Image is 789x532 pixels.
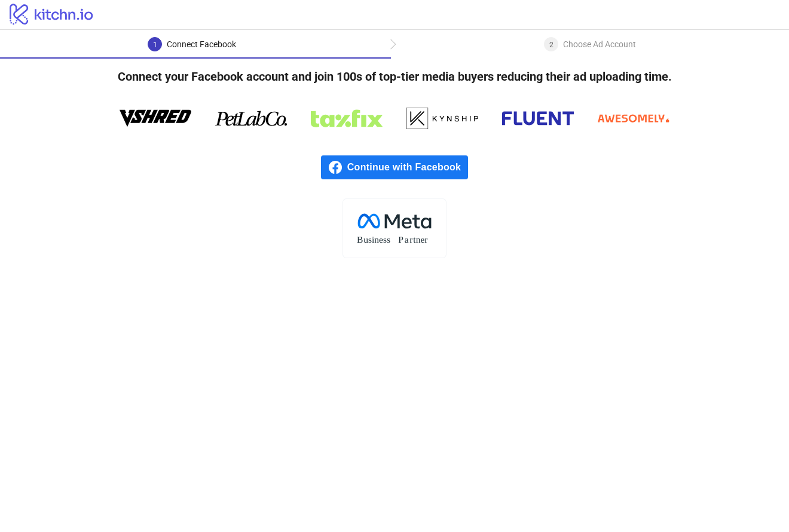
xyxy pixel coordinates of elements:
span: 2 [549,41,553,49]
a: Continue with Facebook [321,155,468,179]
tspan: P [398,234,403,244]
tspan: a [405,234,409,244]
span: 1 [153,41,157,49]
span: Continue with Facebook [347,155,468,179]
tspan: B [357,234,363,244]
tspan: usiness [363,234,390,244]
div: Connect Facebook [167,37,236,51]
tspan: r [409,234,413,244]
tspan: tner [413,234,428,244]
div: Choose Ad Account [563,37,636,51]
h4: Connect your Facebook account and join 100s of top-tier media buyers reducing their ad uploading ... [99,59,691,94]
